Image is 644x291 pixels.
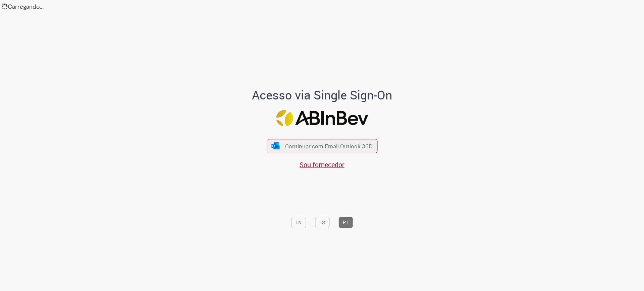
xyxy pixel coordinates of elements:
img: ícone Azure/Microsoft 360 [271,142,280,149]
button: ES [315,217,329,228]
button: EN [291,217,306,228]
img: Logo ABInBev [276,110,368,126]
span: Continuar com Email Outlook 365 [285,142,372,150]
button: ícone Azure/Microsoft 360 Continuar com Email Outlook 365 [267,139,377,153]
button: PT [338,217,353,228]
a: Sou fornecedor [300,160,344,169]
h1: Acesso via Single Sign-On [229,89,415,102]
